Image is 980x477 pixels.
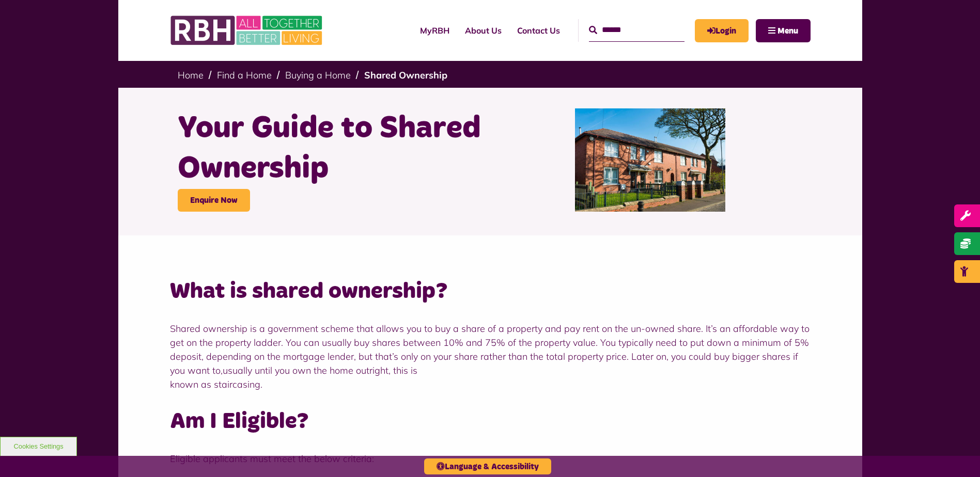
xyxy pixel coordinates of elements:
h2: What is shared ownership? [170,277,811,306]
h1: Your Guide to Shared Ownership [178,108,483,189]
a: Contact Us [509,17,568,44]
span: Menu [777,27,798,35]
a: MyRBH [412,17,457,44]
h2: Am I Eligible? [170,407,811,436]
iframe: Netcall Web Assistant for live chat [934,431,980,477]
a: Buying a Home [285,69,351,81]
a: Shared Ownership [364,69,447,81]
a: MyRBH [695,19,749,42]
p: Shared ownership is a government scheme that allows you to buy a share of a property and pay rent... [170,322,811,391]
img: RBH [170,10,325,51]
a: Find a Home [217,69,272,81]
img: Belton Avenue [575,108,726,212]
a: About Us [457,17,509,44]
button: Navigation [756,19,811,42]
p: Eligible applicants must meet the below criteria: [170,452,811,466]
button: Language & Accessibility [424,458,551,474]
a: Enquire Now [178,189,250,212]
a: Home [178,69,204,81]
